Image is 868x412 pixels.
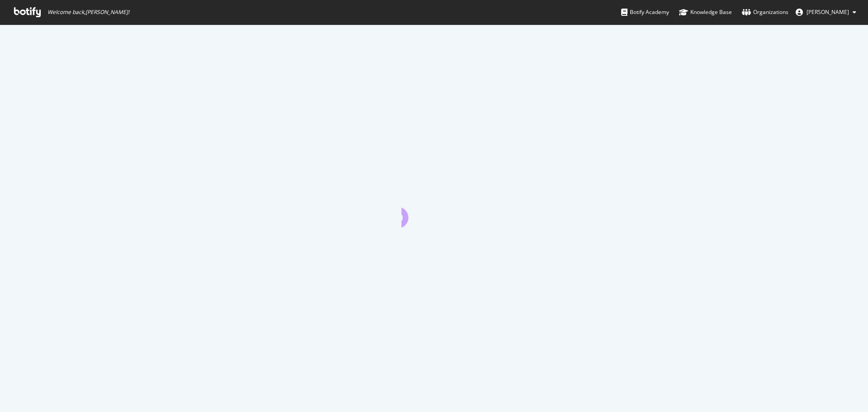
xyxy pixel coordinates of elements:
[788,5,863,19] button: [PERSON_NAME]
[807,8,849,16] span: Francois Guillaume
[401,195,467,227] div: animation
[621,8,669,17] div: Botify Academy
[742,8,788,17] div: Organizations
[47,9,129,16] span: Welcome back, [PERSON_NAME] !
[679,8,732,17] div: Knowledge Base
